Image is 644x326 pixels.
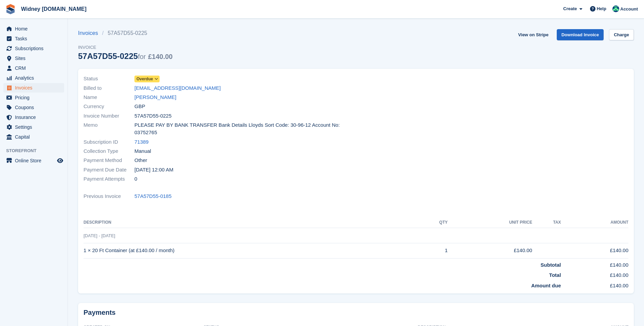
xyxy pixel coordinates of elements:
[532,217,561,228] th: Tax
[15,24,56,34] span: Home
[134,103,145,110] span: GBP
[561,243,628,258] td: £140.00
[138,53,146,60] span: for
[6,147,68,154] span: Storefront
[84,75,134,83] span: Status
[3,156,64,165] a: menu
[3,44,64,53] a: menu
[3,83,64,93] a: menu
[531,283,561,288] strong: Amount due
[620,6,638,13] span: Account
[84,103,134,110] span: Currency
[84,84,134,92] span: Billed to
[3,54,64,63] a: menu
[447,217,532,228] th: Unit Price
[15,83,56,93] span: Invoices
[417,217,447,228] th: QTY
[134,192,171,200] a: 57A57D55-0185
[3,132,64,142] a: menu
[15,93,56,102] span: Pricing
[78,29,102,37] a: Invoices
[5,4,16,14] img: stora-icon-8386f47178a22dfd0bd8f6a31ec36ba5ce8667c1dd55bd0f319d3a0aa187defe.svg
[78,44,172,51] span: Invoice
[84,112,134,120] span: Invoice Number
[84,243,417,258] td: 1 × 20 Ft Container (at £140.00 / month)
[561,269,628,279] td: £140.00
[84,175,134,183] span: Payment Attempts
[3,34,64,43] a: menu
[134,166,173,174] time: 2025-08-01 23:00:00 UTC
[84,94,134,101] span: Name
[15,156,56,165] span: Online Store
[84,166,134,174] span: Payment Due Date
[609,29,634,40] a: Charge
[134,157,147,164] span: Other
[84,192,134,200] span: Previous Invoice
[134,147,151,155] span: Manual
[134,175,137,183] span: 0
[134,75,160,83] a: Overdue
[15,44,56,53] span: Subscriptions
[84,233,115,238] span: [DATE] - [DATE]
[563,5,577,12] span: Create
[561,258,628,269] td: £140.00
[136,76,153,82] span: Overdue
[515,29,551,40] a: View on Stripe
[561,279,628,290] td: £140.00
[540,262,561,268] strong: Subtotal
[561,217,628,228] th: Amount
[84,138,134,146] span: Subscription ID
[597,5,606,12] span: Help
[15,103,56,112] span: Coupons
[447,243,532,258] td: £140.00
[134,84,221,92] a: [EMAIL_ADDRESS][DOMAIN_NAME]
[3,24,64,34] a: menu
[15,34,56,43] span: Tasks
[148,53,172,60] span: £140.00
[56,157,64,165] a: Preview store
[15,113,56,122] span: Insurance
[134,94,176,101] a: [PERSON_NAME]
[15,132,56,142] span: Capital
[15,73,56,83] span: Analytics
[84,217,417,228] th: Description
[15,63,56,73] span: CRM
[3,63,64,73] a: menu
[612,5,619,12] img: Emma
[557,29,604,40] a: Download Invoice
[84,308,628,317] h2: Payments
[84,147,134,155] span: Collection Type
[134,138,149,146] a: 71389
[3,122,64,132] a: menu
[15,54,56,63] span: Sites
[18,3,89,15] a: Widney [DOMAIN_NAME]
[78,29,172,37] nav: breadcrumbs
[3,103,64,112] a: menu
[15,122,56,132] span: Settings
[3,73,64,83] a: menu
[84,157,134,164] span: Payment Method
[549,272,561,278] strong: Total
[417,243,447,258] td: 1
[134,121,352,137] span: PLEASE PAY BY BANK TRANSFER Bank Details Lloyds Sort Code: 30-96-12 Account No: 03752765
[134,112,171,120] span: 57A57D55-0225
[78,52,172,61] div: 57A57D55-0225
[84,121,134,137] span: Memo
[3,93,64,102] a: menu
[3,113,64,122] a: menu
